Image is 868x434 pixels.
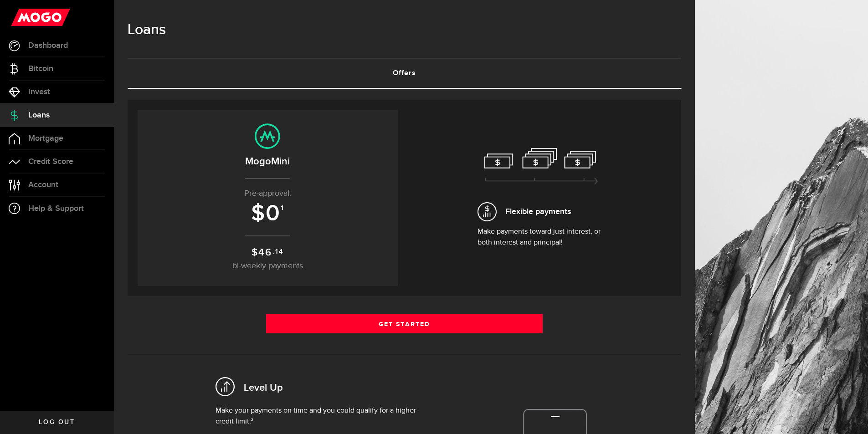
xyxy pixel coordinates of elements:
[147,154,389,169] h2: MogoMini
[258,246,272,259] span: 46
[28,181,58,189] span: Account
[251,200,266,227] span: $
[281,204,284,212] sup: 1
[28,204,84,213] span: Help & Support
[28,88,50,96] span: Invest
[28,111,50,119] span: Loans
[28,158,73,166] span: Credit Score
[478,226,605,248] p: Make payments toward just interest, or both interest and principal!
[272,247,283,257] sup: .14
[252,246,258,259] span: $
[251,418,253,422] sup: 2
[28,41,68,50] span: Dashboard
[128,59,681,88] a: Offers
[505,205,571,218] span: Flexible payments
[39,419,75,425] span: Log out
[830,396,868,434] iframe: LiveChat chat widget
[244,381,283,395] h2: Level Up
[216,405,431,427] p: Make your payments on time and you could qualify for a higher credit limit.
[266,200,281,227] span: 0
[147,188,389,200] p: Pre-approval:
[28,134,63,143] span: Mortgage
[266,314,543,333] a: Get Started
[28,65,53,73] span: Bitcoin
[128,18,681,42] h1: Loans
[232,262,303,270] span: bi-weekly payments
[128,58,681,89] ul: Tabs Navigation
